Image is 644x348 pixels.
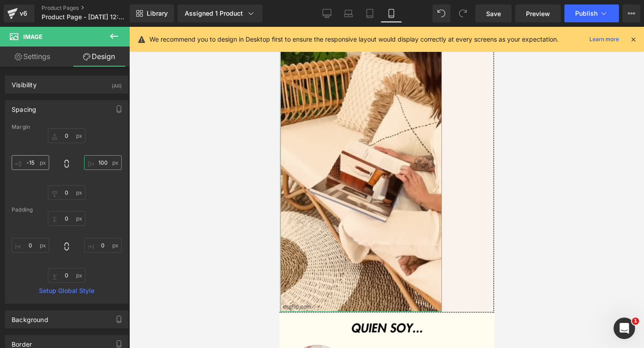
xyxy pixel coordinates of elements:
input: 0 [12,238,49,253]
span: Preview [526,9,550,18]
div: v6 [18,8,29,19]
a: v6 [4,4,34,22]
input: 0 [84,238,122,253]
a: Setup Global Style [12,287,122,294]
input: 0 [48,185,85,200]
span: Product Page - [DATE] 12:33:29 [42,13,127,21]
input: 0 [48,211,85,226]
button: Publish [564,4,619,22]
span: Save [486,9,501,18]
a: New Library [130,4,174,22]
p: We recommend you to design in Desktop first to ensure the responsive layout would display correct... [149,34,559,44]
a: Learn more [586,34,623,45]
div: Assigned 1 Product [185,9,255,18]
div: Padding [12,207,122,213]
div: Spacing [12,101,36,113]
div: Margin [12,124,122,130]
input: 0 [12,155,49,170]
div: Background [12,311,48,323]
input: 0 [48,268,85,283]
input: 0 [84,155,122,170]
a: Mobile [381,4,402,22]
a: Preview [515,4,561,22]
button: Redo [454,4,472,22]
iframe: Intercom live chat [614,318,635,339]
button: Undo [432,4,450,22]
div: (All) [112,76,122,91]
a: Tablet [359,4,381,22]
a: Design [67,47,131,67]
a: Laptop [338,4,359,22]
span: 1 [632,318,639,325]
span: Library [147,9,168,17]
span: Publish [575,10,597,17]
input: 0 [48,128,85,143]
button: More [623,4,640,22]
div: Border [12,335,32,348]
a: Product Pages [42,4,144,12]
div: Visibility [12,76,37,89]
span: Image [23,33,42,40]
a: Desktop [316,4,338,22]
